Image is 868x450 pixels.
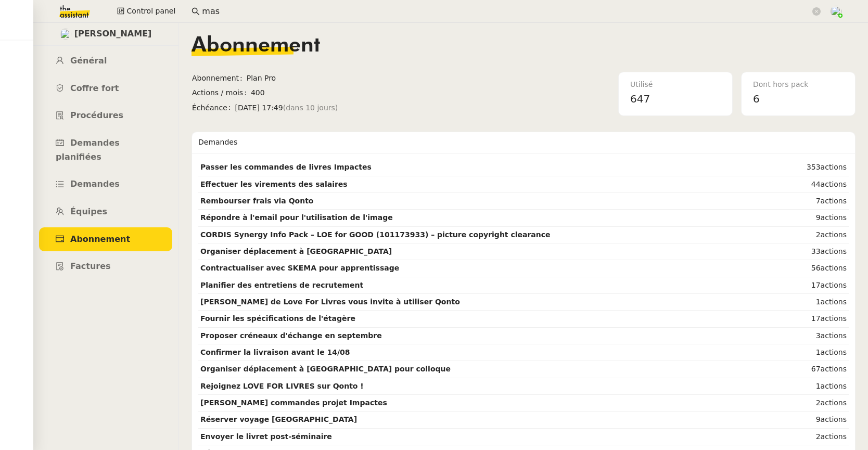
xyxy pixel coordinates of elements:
[821,230,847,239] span: actions
[74,27,152,41] span: [PERSON_NAME]
[821,331,847,340] span: actions
[200,197,313,205] strong: Rembourser frais via Qonto
[200,213,393,222] strong: Répondre à l'email pour l'utilisation de l'image
[200,180,348,188] strong: Effectuer les virements des salaires
[821,348,847,356] span: actions
[776,243,849,260] td: 33
[192,102,235,114] span: Échéance
[776,311,849,327] td: 17
[753,93,760,105] span: 6
[39,200,172,224] a: Équipes
[776,429,849,445] td: 2
[198,132,849,153] div: Demandes
[70,207,107,216] span: Équipes
[821,247,847,255] span: actions
[235,102,457,114] span: [DATE] 17:49
[247,72,457,84] span: Plan Pro
[200,382,364,390] strong: Rejoignez LOVE FOR LIVRES sur Qonto !
[39,104,172,128] a: Procédures
[39,227,172,252] a: Abonnement
[70,110,123,120] span: Procédures
[776,277,849,294] td: 17
[200,298,460,306] strong: [PERSON_NAME] de Love For Livres vous invite à utiliser Qonto
[200,415,357,423] strong: Réserver voyage [GEOGRAPHIC_DATA]
[200,163,372,171] strong: Passer les commandes de livres Impactes
[39,131,172,169] a: Demandes planifiées
[39,76,172,101] a: Coffre fort
[821,298,847,306] span: actions
[60,29,71,40] img: users%2FtFhOaBya8rNVU5KG7br7ns1BCvi2%2Favatar%2Faa8c47da-ee6c-4101-9e7d-730f2e64f978
[200,314,355,323] strong: Fournir les spécifications de l'étagère
[70,261,111,271] span: Factures
[251,87,457,99] span: 400
[192,87,251,99] span: Actions / mois
[776,361,849,378] td: 67
[821,415,847,423] span: actions
[200,331,382,340] strong: Proposer créneaux d'échange en septembre
[111,4,182,19] button: Control panel
[821,281,847,289] span: actions
[70,83,119,93] span: Coffre fort
[70,234,130,244] span: Abonnement
[70,56,107,66] span: Général
[776,227,849,243] td: 2
[39,49,172,73] a: Général
[776,412,849,428] td: 9
[821,365,847,373] span: actions
[821,264,847,272] span: actions
[776,193,849,210] td: 7
[776,176,849,193] td: 44
[776,378,849,395] td: 1
[831,6,842,17] img: users%2FNTfmycKsCFdqp6LX6USf2FmuPJo2%2Favatar%2Fprofile-pic%20(1).png
[776,328,849,344] td: 3
[821,314,847,323] span: actions
[821,398,847,407] span: actions
[70,179,120,189] span: Demandes
[200,348,350,356] strong: Confirmer la livraison avant le 14/08
[200,230,551,239] strong: CORDIS Synergy Info Pack – LOE for GOOD (101173933) – picture copyright clearance
[776,260,849,277] td: 56
[753,79,844,91] div: Dont hors pack
[821,382,847,390] span: actions
[776,159,849,176] td: 353
[776,294,849,311] td: 1
[200,432,332,441] strong: Envoyer le livret post-séminaire
[192,35,320,56] span: Abonnement
[776,395,849,412] td: 2
[630,93,650,105] span: 647
[821,180,847,188] span: actions
[200,398,387,407] strong: [PERSON_NAME] commandes projet Impactes
[39,172,172,197] a: Demandes
[200,281,363,289] strong: Planifier des entretiens de recrutement
[283,102,338,114] span: (dans 10 jours)
[821,197,847,205] span: actions
[202,5,810,19] input: Rechercher
[200,264,399,272] strong: Contractualiser avec SKEMA pour apprentissage
[56,138,120,162] span: Demandes planifiées
[192,72,247,84] span: Abonnement
[200,247,392,255] strong: Organiser déplacement à [GEOGRAPHIC_DATA]
[126,5,175,17] span: Control panel
[776,344,849,361] td: 1
[821,213,847,222] span: actions
[630,79,721,91] div: Utilisé
[200,365,451,373] strong: Organiser déplacement à [GEOGRAPHIC_DATA] pour colloque
[821,163,847,171] span: actions
[821,432,847,441] span: actions
[776,210,849,226] td: 9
